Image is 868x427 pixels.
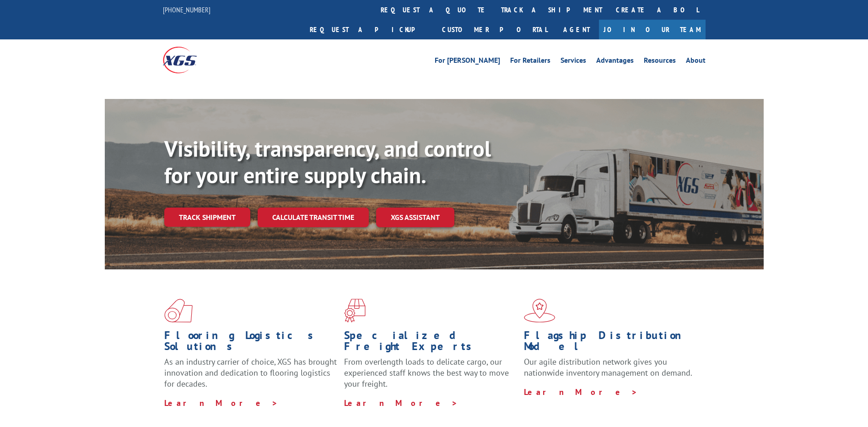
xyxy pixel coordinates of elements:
[164,330,337,356] h1: Flooring Logistics Solutions
[164,208,250,227] a: Track shipment
[435,20,554,39] a: Customer Portal
[376,208,454,227] a: XGS ASSISTANT
[524,356,692,378] span: Our agile distribution network gives you nationwide inventory management on demand.
[644,57,676,67] a: Resources
[164,299,193,323] img: xgs-icon-total-supply-chain-intelligence-red
[524,387,638,397] a: Learn More >
[258,208,369,227] a: Calculate transit time
[344,398,458,408] a: Learn More >
[435,57,500,67] a: For [PERSON_NAME]
[599,20,706,39] a: Join Our Team
[510,57,550,67] a: For Retailers
[561,57,586,67] a: Services
[554,20,599,39] a: Agent
[344,299,366,323] img: xgs-icon-focused-on-flooring-red
[686,57,706,67] a: About
[163,5,210,14] a: [PHONE_NUMBER]
[524,330,697,356] h1: Flagship Distribution Model
[303,20,435,39] a: Request a pickup
[164,134,491,189] b: Visibility, transparency, and control for your entire supply chain.
[164,398,278,408] a: Learn More >
[344,356,517,397] p: From overlength loads to delicate cargo, our experienced staff knows the best way to move your fr...
[344,330,517,356] h1: Specialized Freight Experts
[524,299,555,323] img: xgs-icon-flagship-distribution-model-red
[164,356,337,389] span: As an industry carrier of choice, XGS has brought innovation and dedication to flooring logistics...
[596,57,634,67] a: Advantages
